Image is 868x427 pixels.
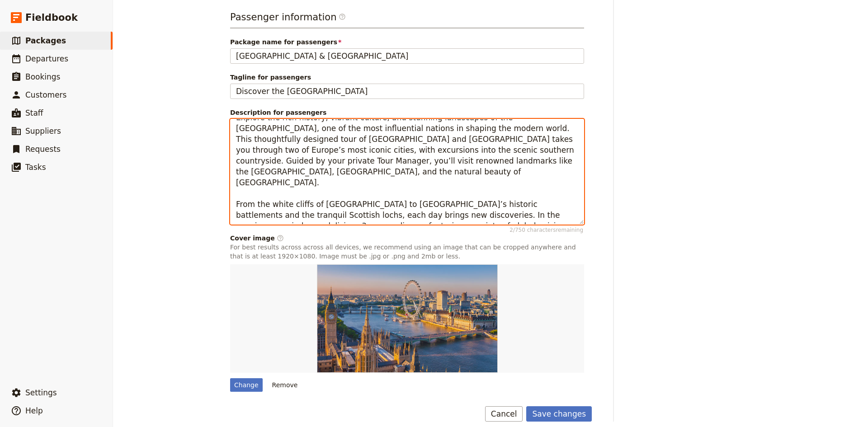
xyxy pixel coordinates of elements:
[317,264,498,373] img: https://d33jgr8dhgav85.cloudfront.net/6776c252ddbdb110a2d9124f/67bd9104c3c6f31d09675da3?Expires=1...
[25,406,43,415] span: Help
[230,243,584,261] p: For best results across across all devices, we recommend using an image that can be cropped anywh...
[230,48,584,64] input: Package name for passengers
[25,108,43,117] span: Staff
[25,72,60,81] span: Bookings
[526,406,592,422] button: Save changes
[277,235,284,242] span: ​
[230,38,584,47] span: Package name for passengers
[230,73,584,82] span: Tagline for passengers
[339,13,346,24] span: ​
[485,406,523,422] button: Cancel
[507,225,584,235] span: 2 / 750 characters remaining
[339,13,346,20] span: ​
[25,388,57,397] span: Settings
[230,84,584,99] input: Tagline for passengers
[25,163,46,172] span: Tasks
[25,11,78,24] span: Fieldbook
[230,234,584,243] div: Cover image
[268,378,302,392] button: Remove
[25,145,61,154] span: Requests
[230,119,584,225] textarea: Description for passengers2/750 charactersremaining
[230,378,263,392] div: Change
[25,90,66,99] span: Customers
[25,36,66,45] span: Packages
[25,54,68,63] span: Departures
[230,108,584,117] span: Description for passengers
[25,127,61,136] span: Suppliers
[230,10,584,28] h3: Passenger information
